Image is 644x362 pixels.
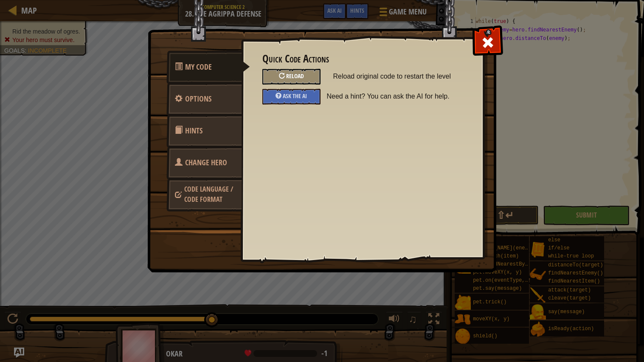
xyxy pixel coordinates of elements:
span: Reload original code to restart the level [333,69,462,84]
span: Need a hint? You can ask the AI for help. [327,89,469,104]
div: Ask the AI [262,89,321,105]
a: My Code [166,51,250,84]
span: Choose hero, language [184,184,233,204]
span: Quick Code Actions [185,62,212,72]
span: Choose hero, language [185,157,227,168]
h3: Quick Code Actions [262,53,462,65]
span: Hints [185,125,202,136]
a: Options [166,82,242,116]
span: Reload [286,72,304,80]
span: Ask the AI [283,92,307,100]
div: Reload original code to restart the level [262,69,321,85]
span: Configure settings [185,93,211,104]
